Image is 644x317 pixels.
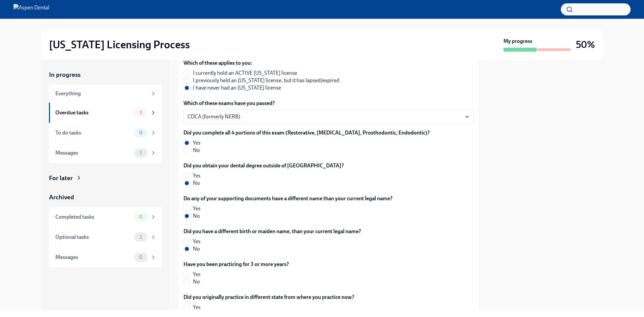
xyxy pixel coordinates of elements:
[183,261,289,268] label: Have you been practicing for 3 or more years?
[49,38,190,51] h2: [US_STATE] Licensing Process
[503,38,532,45] strong: My progress
[55,149,131,157] div: Messages
[49,193,162,202] a: Archived
[193,205,201,212] span: Yes
[135,214,147,219] span: 0
[183,100,474,107] label: Which of these exams have you passed?
[193,238,201,245] span: Yes
[193,278,200,285] span: No
[193,271,201,278] span: Yes
[55,254,131,261] div: Messages
[55,213,131,221] div: Completed tasks
[183,59,345,67] label: Which of these applies to you:
[193,172,201,179] span: Yes
[49,174,162,182] a: For later
[193,139,201,147] span: Yes
[183,162,344,169] label: Did you obtain your dental degree outside of [GEOGRAPHIC_DATA]?
[183,228,361,235] label: Did you have a different birth or maiden name, than your current legal name?
[49,143,162,163] a: Messages1
[193,304,201,311] span: Yes
[55,233,131,241] div: Optional tasks
[49,85,162,103] a: Everything
[49,247,162,267] a: Messages0
[49,227,162,247] a: Optional tasks1
[136,110,146,115] span: 1
[55,129,131,137] div: To do tasks
[49,123,162,143] a: To do tasks0
[576,39,595,51] h3: 50%
[49,103,162,123] a: Overdue tasks1
[183,294,354,301] label: Did you originally practice in different state from where you practice now?
[193,147,200,154] span: No
[193,245,200,253] span: No
[183,195,392,202] label: Do any of your supporting documents have a different name than your current legal name?
[183,110,474,124] div: CDCA (formerly NERB)
[136,150,146,155] span: 1
[193,212,200,220] span: No
[13,4,49,15] img: Aspen Dental
[49,70,162,79] a: In progress
[49,174,73,182] div: For later
[193,84,281,92] span: I have never had an [US_STATE] license
[183,129,430,137] label: Did you complete all 4 portions of this exam (Restorative, [MEDICAL_DATA], Prosthodontic, Endodon...
[135,130,147,135] span: 0
[55,109,131,116] div: Overdue tasks
[193,179,200,187] span: No
[135,255,147,260] span: 0
[49,207,162,227] a: Completed tasks0
[55,90,148,97] div: Everything
[193,69,297,77] span: I currently hold an ACTIVE [US_STATE] license
[136,234,146,240] span: 1
[193,77,339,84] span: I previously held an [US_STATE] license, but it has lapsed/expired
